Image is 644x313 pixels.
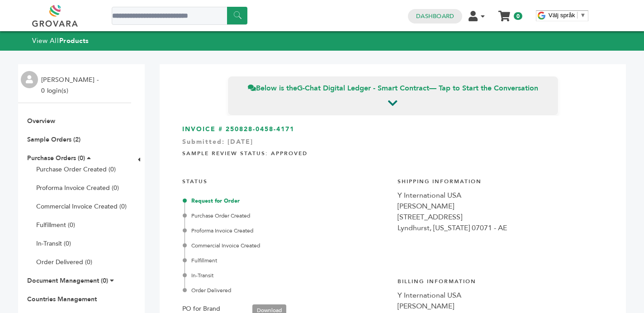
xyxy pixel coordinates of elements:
[27,295,97,304] a: Countries Management
[32,36,89,45] a: View AllProducts
[36,202,127,211] a: Commercial Invoice Created (0)
[185,227,388,235] div: Proforma Invoice Created
[514,12,522,20] span: 0
[549,12,575,19] span: Välj språk
[182,125,603,134] h3: INVOICE # 250828-0458-4171
[59,36,89,45] strong: Products
[185,197,388,205] div: Request for Order
[185,212,388,220] div: Purchase Order Created
[41,75,101,96] li: [PERSON_NAME] - 0 login(s)
[112,7,247,25] input: Search a product or brand...
[185,271,388,280] div: In-Transit
[398,201,604,212] div: [PERSON_NAME]
[398,190,604,201] div: Y International USA
[185,242,388,250] div: Commercial Invoice Created
[398,212,604,223] div: [STREET_ADDRESS]
[398,171,604,190] h4: Shipping Information
[499,8,510,18] a: My Cart
[182,171,388,190] h4: STATUS
[36,165,116,174] a: Purchase Order Created (0)
[580,12,586,19] span: ▼
[27,117,55,125] a: Overview
[416,12,454,20] a: Dashboard
[577,12,578,19] span: ​
[21,71,38,88] img: profile.png
[398,290,604,301] div: Y International USA
[36,239,71,248] a: In-Transit (0)
[27,276,108,285] a: Document Management (0)
[27,154,85,162] a: Purchase Orders (0)
[36,221,75,229] a: Fulfillment (0)
[549,12,586,19] a: Välj språk​
[398,301,604,312] div: [PERSON_NAME]
[398,223,604,233] div: Lyndhurst, [US_STATE] 07071 - AE
[398,271,604,290] h4: Billing Information
[185,256,388,265] div: Fulfillment
[36,258,92,266] a: Order Delivered (0)
[182,143,603,162] h4: Sample Review Status: Approved
[182,138,603,151] div: Submitted: [DATE]
[248,83,538,93] span: Below is the — Tap to Start the Conversation
[185,286,388,294] div: Order Delivered
[27,135,80,144] a: Sample Orders (2)
[36,184,119,192] a: Proforma Invoice Created (0)
[297,83,429,93] strong: G-Chat Digital Ledger - Smart Contract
